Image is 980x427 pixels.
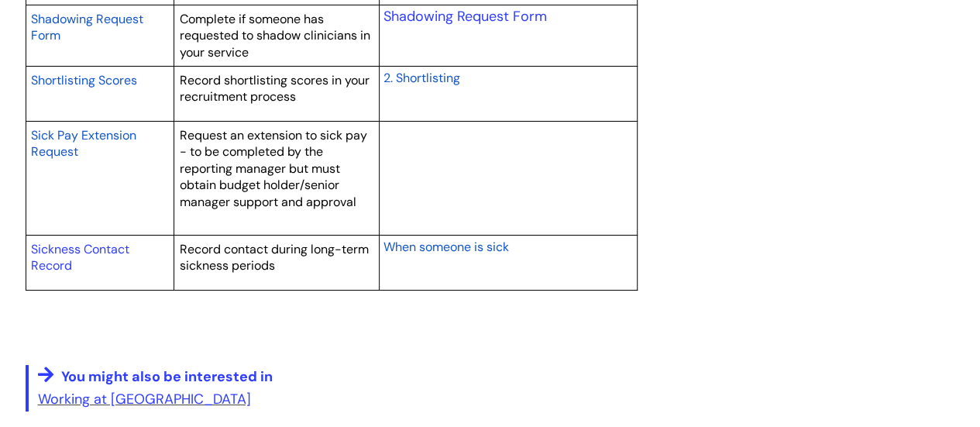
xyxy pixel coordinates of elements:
[383,237,508,256] a: When someone is sick
[383,70,459,86] span: 2. Shortlisting
[180,11,370,60] span: Complete if someone has requested to shadow clinicians in your service
[31,11,143,44] span: Shadowing Request Form
[31,126,136,161] a: Sick Pay Extension Request
[180,72,370,105] span: Record shortlisting scores in your recruitment process
[38,390,251,408] a: Working at [GEOGRAPHIC_DATA]
[31,9,143,45] a: Shadowing Request Form
[31,241,129,274] a: Sickness Contact Record
[31,127,136,160] span: Sick Pay Extension Request
[31,71,137,89] a: Shortlisting Scores
[180,127,367,210] span: Request an extension to sick pay - to be completed by the reporting manager but must obtain budge...
[383,68,459,87] a: 2. Shortlisting
[31,72,137,88] span: Shortlisting Scores
[61,367,273,386] span: You might also be interested in
[180,241,369,274] span: Record contact during long-term sickness periods
[383,239,508,255] span: When someone is sick
[383,7,546,26] a: Shadowing Request Form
